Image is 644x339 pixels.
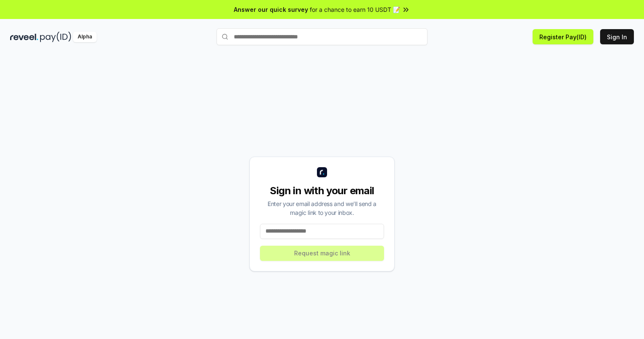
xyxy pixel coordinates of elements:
div: Enter your email address and we’ll send a magic link to your inbox. [260,199,384,217]
span: for a chance to earn 10 USDT 📝 [310,5,400,14]
button: Register Pay(ID) [533,29,593,44]
span: Answer our quick survey [234,5,308,14]
img: reveel_dark [10,32,38,42]
div: Alpha [73,32,97,42]
button: Sign In [600,29,634,44]
img: pay_id [40,32,71,42]
img: logo_small [317,167,327,177]
div: Sign in with your email [260,184,384,198]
